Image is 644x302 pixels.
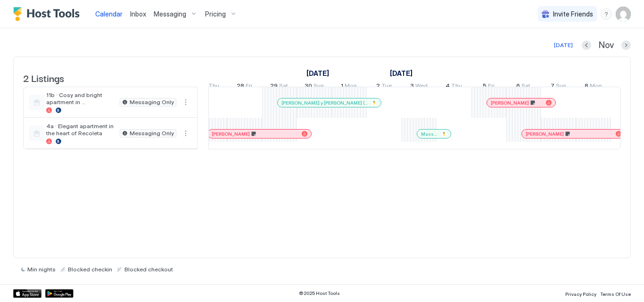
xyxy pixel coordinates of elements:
[197,80,222,94] a: November 27, 2025
[514,80,533,94] a: December 6, 2025
[124,266,173,273] span: Blocked checkout
[27,266,56,273] span: Min nights
[590,82,602,92] span: Mon
[45,289,74,298] a: Google Play Store
[408,80,430,94] a: December 3, 2025
[488,82,495,92] span: Fri
[68,266,112,273] span: Blocked checkin
[554,41,573,49] div: [DATE]
[208,82,219,92] span: Thu
[279,82,288,92] span: Sat
[95,10,123,18] span: Calendar
[551,82,554,92] span: 7
[556,82,566,92] span: Sun
[621,41,631,50] button: Next month
[304,66,331,80] a: November 2, 2025
[13,7,84,21] a: Host Tools Logo
[212,131,250,137] span: [PERSON_NAME]
[374,80,394,94] a: December 2, 2025
[180,97,191,108] div: menu
[180,97,191,108] button: More options
[281,100,368,106] span: [PERSON_NAME] y [PERSON_NAME] (papas [PERSON_NAME] con otro matrimonio)
[130,9,146,19] a: Inbox
[23,71,64,85] span: 2 Listings
[314,82,324,92] span: Sun
[616,7,631,22] div: User profile
[585,82,588,92] span: 8
[345,82,357,92] span: Mon
[341,82,343,92] span: 1
[618,80,638,94] a: December 9, 2025
[483,82,487,92] span: 5
[268,80,290,94] a: November 29, 2025
[180,128,191,139] div: menu
[95,9,123,19] a: Calendar
[130,10,146,18] span: Inbox
[446,82,450,92] span: 4
[451,82,462,92] span: Thu
[180,128,191,139] button: More options
[599,40,614,51] span: Nov
[553,10,593,18] span: Invite Friends
[237,82,244,92] span: 28
[381,82,392,92] span: Tue
[443,80,464,94] a: December 4, 2025
[246,82,252,92] span: Fri
[421,131,438,137] span: Mass producciones
[376,82,380,92] span: 2
[565,291,596,297] span: Privacy Policy
[548,80,569,94] a: December 7, 2025
[46,122,116,137] span: 4a · Elegant apartment in the heart of Recoleta
[600,288,631,298] a: Terms Of Use
[600,291,631,297] span: Terms Of Use
[480,80,497,94] a: December 5, 2025
[154,10,186,18] span: Messaging
[302,80,326,94] a: November 30, 2025
[339,80,359,94] a: December 1, 2025
[565,288,596,298] a: Privacy Policy
[13,289,41,298] a: App Store
[521,82,530,92] span: Sat
[299,290,340,296] span: © 2025 Host Tools
[388,66,415,80] a: December 1, 2025
[526,131,564,137] span: [PERSON_NAME]
[410,82,414,92] span: 3
[553,40,574,51] button: [DATE]
[516,82,520,92] span: 6
[491,100,529,106] span: [PERSON_NAME]
[205,10,226,18] span: Pricing
[234,80,255,94] a: November 28, 2025
[270,82,278,92] span: 29
[582,80,604,94] a: December 8, 2025
[415,82,428,92] span: Wed
[46,91,116,106] span: 11b · Cosy and bright apartment in [GEOGRAPHIC_DATA]
[620,82,624,92] span: 9
[582,41,591,50] button: Previous month
[305,82,312,92] span: 30
[601,8,612,20] div: menu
